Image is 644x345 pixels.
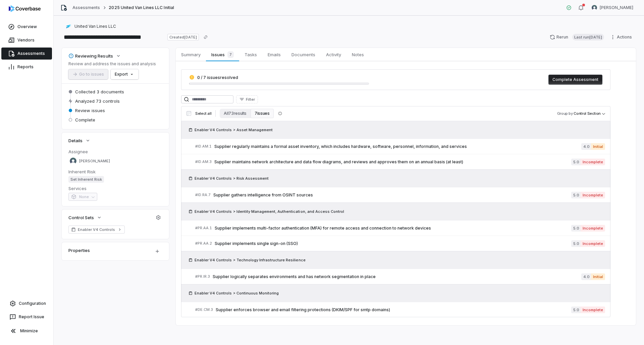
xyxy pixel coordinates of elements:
[66,50,123,62] button: Reviewing Results
[591,143,605,150] span: Initial
[111,69,139,79] button: Export
[236,95,258,103] button: Filter
[227,51,234,58] span: 7
[195,187,605,202] a: #ID.RA.7Supplier gathers intelligence from OSINT sources5.0Incomplete
[195,209,344,214] span: Enabler V4 Controls > Identity Management, Authentication, and Access Control
[66,211,104,224] button: Control Sets
[214,144,581,149] span: Supplier regularly maintains a formal asset inventory, which includes hardware, software, personn...
[195,221,605,236] a: #PR.AA.1Supplier implements multi-factor authentication (MFA) for remote access and connection to...
[195,290,279,296] span: Enabler V4 Controls > Continuous Monitoring
[78,227,115,232] span: Enabler V4 Controls
[68,185,162,191] dt: Services
[591,273,605,280] span: Initial
[195,176,269,181] span: Enabler V4 Controls > Risk Assessment
[195,269,605,284] a: #PR.IR.3Supplier logically separates environments and has network segmentation in place4.0Initial
[213,274,581,279] span: Supplier logically separates environments and has network segmentation in place
[195,241,212,246] span: # PR.AA.2
[75,117,95,123] span: Complete
[1,48,52,60] a: Assessments
[167,34,199,40] span: Created [DATE]
[242,50,260,59] span: Tasks
[251,109,273,118] button: 7 issues
[70,158,76,164] img: Chadd Myers avatar
[9,5,41,12] img: logo-D7KZi-bG.svg
[68,214,94,221] span: Control Sets
[548,75,602,85] button: Complete Assessment
[178,50,203,59] span: Summary
[1,61,52,73] a: Reports
[195,192,211,197] span: # ID.RA.7
[68,138,83,144] span: Details
[581,240,605,247] span: Incomplete
[592,5,597,10] img: Chadd Myers avatar
[195,236,605,251] a: #PR.AA.2Supplier implements single sign-on (SSO)5.0Incomplete
[195,139,605,154] a: #ID.AM.1Supplier regularly maintains a formal asset inventory, which includes hardware, software,...
[195,144,212,149] span: # ID.AM.1
[3,324,51,338] button: Minimize
[557,111,573,116] span: Group by
[546,32,608,42] button: RerunLast run[DATE]
[600,5,633,10] span: [PERSON_NAME]
[3,297,51,310] a: Configuration
[571,225,581,232] span: 5.0
[195,226,212,231] span: # PR.AA.1
[213,192,571,198] span: Supplier gathers intelligence from OSINT sources
[209,50,236,59] span: Issues
[195,274,210,279] span: # PR.IR.3
[581,159,605,165] span: Incomplete
[63,20,118,32] button: https://unitedvanlines.com/United Van Lines LLC
[1,21,52,33] a: Overview
[265,50,283,59] span: Emails
[289,50,318,59] span: Documents
[200,31,212,43] button: Copy link
[215,241,571,246] span: Supplier implements single sign-on (SSO)
[72,5,100,10] a: Assessments
[75,98,120,104] span: Analyzed 73 controls
[571,159,581,165] span: 5.0
[588,3,637,13] button: Chadd Myers avatar[PERSON_NAME]
[68,176,104,183] span: Set Inherent Risk
[68,61,156,67] p: Review and address the issues and analysis
[197,75,238,80] span: 0 / 7 issues resolved
[195,127,273,133] span: Enabler V4 Controls > Asset Management
[3,311,51,323] button: Report Issue
[608,32,636,42] button: Actions
[581,192,605,198] span: Incomplete
[581,225,605,232] span: Incomplete
[68,169,162,175] dt: Inherent Risk
[79,159,110,164] span: [PERSON_NAME]
[246,97,255,102] span: Filter
[571,192,581,198] span: 5.0
[1,34,52,46] a: Vendors
[216,307,571,313] span: Supplier enforces browser and email filtering protections (DKIM/SPF for smtp domains)
[571,307,581,313] span: 5.0
[572,34,604,40] span: Last run [DATE]
[68,53,113,59] div: Reviewing Results
[349,50,367,59] span: Notes
[571,240,581,247] span: 5.0
[195,307,213,312] span: # DE.CM.3
[75,107,105,113] span: Review issues
[323,50,344,59] span: Activity
[214,159,571,165] span: Supplier maintains network architecture and data flow diagrams, and reviews and approves them on ...
[195,111,211,116] span: Select all
[220,109,251,118] button: All 73 results
[186,111,191,116] input: Select all
[581,143,591,150] span: 4.0
[109,5,174,10] span: 2025 United Van Lines LLC Initial
[75,89,124,95] span: Collected 3 documents
[581,273,591,280] span: 4.0
[68,149,162,155] dt: Assignee
[195,159,212,164] span: # ID.AM.3
[74,24,116,29] span: United Van Lines LLC
[195,154,605,169] a: #ID.AM.3Supplier maintains network architecture and data flow diagrams, and reviews and approves ...
[66,135,93,147] button: Details
[215,226,571,231] span: Supplier implements multi-factor authentication (MFA) for remote access and connection to network...
[68,226,125,234] a: Enabler V4 Controls
[195,302,605,317] a: #DE.CM.3Supplier enforces browser and email filtering protections (DKIM/SPF for smtp domains)5.0I...
[195,257,306,263] span: Enabler V4 Controls > Technology Infrastructure Resilience
[581,307,605,313] span: Incomplete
